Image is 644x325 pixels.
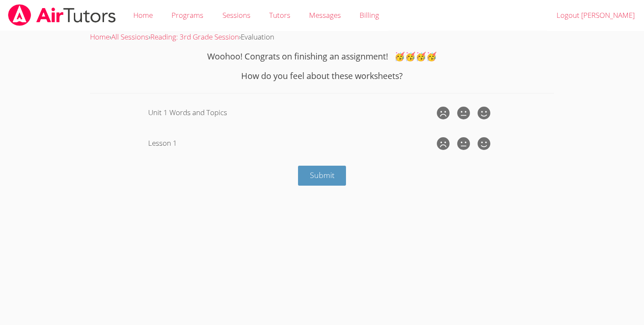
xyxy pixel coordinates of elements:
[90,32,110,42] a: Home
[7,4,117,26] img: airtutors_banner-c4298cdbf04f3fff15de1276eac7730deb9818008684d7c2e4769d2f7ddbe033.png
[90,31,554,43] div: › › ›
[148,107,435,119] div: Unit 1 Words and Topics
[394,51,437,62] span: congratulations
[310,170,335,180] span: Submit
[241,32,274,42] span: Evaluation
[207,51,388,62] span: Woohoo! Congrats on finishing an assignment!
[298,166,346,186] button: Submit
[111,32,149,42] a: All Sessions
[90,70,554,82] h3: How do you feel about these worksheets?
[150,32,239,42] a: Reading: 3rd Grade Session
[309,10,341,20] span: Messages
[148,137,435,150] div: Lesson 1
